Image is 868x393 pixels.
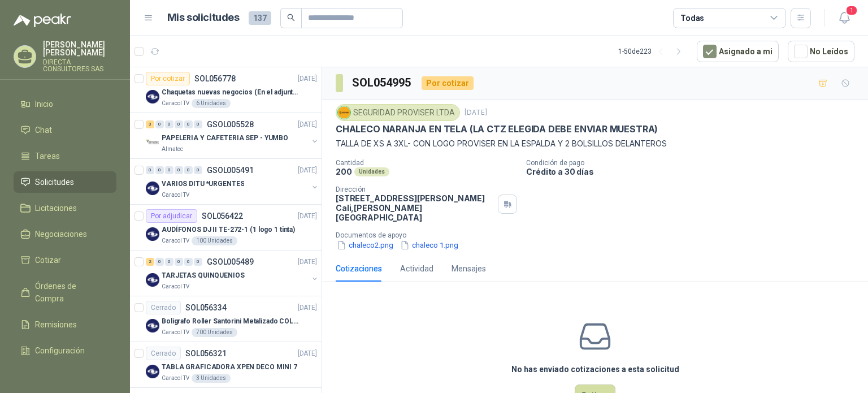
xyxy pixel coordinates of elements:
[130,342,322,388] a: CerradoSOL056321[DATE] Company LogoTABLA GRAFICADORA XPEN DECO MINI 7Caracol TV3 Unidades
[336,239,394,251] button: chaleco2.png
[192,99,231,108] div: 6 Unidades
[165,120,173,128] div: 0
[14,275,116,309] a: Órdenes de Compra
[400,262,433,275] div: Actividad
[146,90,159,103] img: Company Logo
[146,347,181,360] div: Cerrado
[146,258,154,266] div: 2
[336,167,352,176] p: 200
[165,166,173,174] div: 0
[146,273,159,287] img: Company Logo
[249,11,271,25] span: 137
[194,120,202,128] div: 0
[35,150,60,162] span: Tareas
[146,301,181,314] div: Cerrado
[336,185,493,193] p: Dirección
[146,255,319,291] a: 2 0 0 0 0 0 GSOL005489[DATE] Company LogoTARJETAS QUINQUENIOSCaracol TV
[146,209,197,223] div: Por adjudicar
[336,137,854,150] p: TALLA DE XS A 3XL- CON LOGO PROVISER EN LA ESPALDA Y 2 BOLSILLOS DELANTEROS
[162,282,189,291] p: Caracol TV
[130,67,322,113] a: Por cotizarSOL056778[DATE] Company LogoChaquetas nuevas negocios (En el adjunto mas informacion)C...
[165,258,173,266] div: 0
[14,314,116,335] a: Remisiones
[146,120,154,128] div: 3
[162,179,244,189] p: VARIOS DITU *URGENTES
[336,159,517,167] p: Cantidad
[130,205,322,251] a: Por adjudicarSOL056422[DATE] Company LogoAUDÍFONOS DJ II TE-272-1 (1 logo 1 tinta)Caracol TV100 U...
[298,303,317,313] p: [DATE]
[298,165,317,176] p: [DATE]
[834,8,854,28] button: 1
[146,166,154,174] div: 0
[14,223,116,245] a: Negociaciones
[146,136,159,149] img: Company Logo
[194,258,202,266] div: 0
[336,104,460,121] div: SEGURIDAD PROVISER LTDA
[352,74,413,92] h3: SOL054995
[146,227,159,241] img: Company Logo
[192,236,237,245] div: 100 Unidades
[192,328,237,337] div: 700 Unidades
[155,120,164,128] div: 0
[130,296,322,342] a: CerradoSOL056334[DATE] Company LogoBolígrafo Roller Santorini Metalizado COLOR MORADO 1logoCaraco...
[336,193,493,222] p: [STREET_ADDRESS][PERSON_NAME] Cali , [PERSON_NAME][GEOGRAPHIC_DATA]
[185,349,227,357] p: SOL056321
[192,374,231,383] div: 3 Unidades
[162,328,189,337] p: Caracol TV
[14,14,71,27] img: Logo peakr
[162,224,295,235] p: AUDÍFONOS DJ II TE-272-1 (1 logo 1 tinta)
[162,99,189,108] p: Caracol TV
[35,98,53,110] span: Inicio
[175,166,183,174] div: 0
[162,374,189,383] p: Caracol TV
[788,41,854,62] button: No Leídos
[184,120,193,128] div: 0
[336,123,658,135] p: CHALECO NARANJA EN TELA (LA CTZ ELEGIDA DEBE ENVIAR MUESTRA)
[207,258,254,266] p: GSOL005489
[298,257,317,267] p: [DATE]
[146,163,319,200] a: 0 0 0 0 0 0 GSOL005491[DATE] Company LogoVARIOS DITU *URGENTESCaracol TV
[35,202,77,214] span: Licitaciones
[336,262,382,275] div: Cotizaciones
[35,228,87,240] span: Negociaciones
[14,93,116,115] a: Inicio
[194,166,202,174] div: 0
[845,5,858,16] span: 1
[167,10,240,26] h1: Mis solicitudes
[526,159,863,167] p: Condición de pago
[146,118,319,154] a: 3 0 0 0 0 0 GSOL005528[DATE] Company LogoPAPELERIA Y CAFETERIA SEP - YUMBOAlmatec
[207,120,254,128] p: GSOL005528
[35,254,61,266] span: Cotizar
[162,362,297,373] p: TABLA GRAFICADORA XPEN DECO MINI 7
[162,236,189,245] p: Caracol TV
[162,316,302,327] p: Bolígrafo Roller Santorini Metalizado COLOR MORADO 1logo
[35,318,77,331] span: Remisiones
[155,258,164,266] div: 0
[526,167,863,176] p: Crédito a 30 días
[43,41,116,57] p: [PERSON_NAME] [PERSON_NAME]
[336,231,863,239] p: Documentos de apoyo
[185,304,227,312] p: SOL056334
[14,119,116,141] a: Chat
[175,258,183,266] div: 0
[298,211,317,222] p: [DATE]
[14,197,116,219] a: Licitaciones
[465,107,487,118] p: [DATE]
[287,14,295,21] span: search
[146,72,190,85] div: Por cotizar
[155,166,164,174] div: 0
[35,124,52,136] span: Chat
[422,76,474,90] div: Por cotizar
[35,344,85,357] span: Configuración
[43,59,116,72] p: DIRECTA CONSULTORES SAS
[511,363,679,375] h3: No has enviado cotizaciones a esta solicitud
[14,249,116,271] a: Cotizar
[162,270,245,281] p: TARJETAS QUINQUENIOS
[194,75,236,83] p: SOL056778
[298,119,317,130] p: [DATE]
[697,41,779,62] button: Asignado a mi
[298,74,317,84] p: [DATE]
[202,212,243,220] p: SOL056422
[14,171,116,193] a: Solicitudes
[14,145,116,167] a: Tareas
